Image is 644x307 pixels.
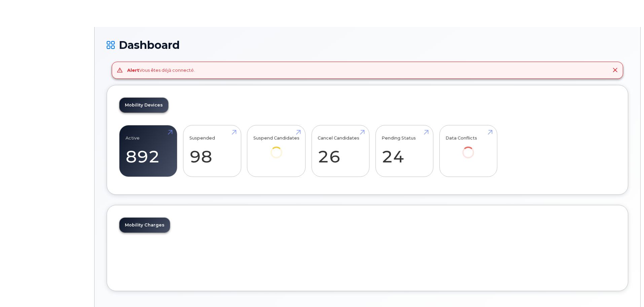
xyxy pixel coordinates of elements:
a: Cancel Candidates 26 [318,129,363,173]
div: Vous êtes déjà connecté. [127,67,195,73]
h1: Dashboard [107,39,628,51]
a: Pending Status 24 [382,129,427,173]
strong: Alert [127,67,139,73]
a: Suspend Candidates [253,129,299,167]
a: Suspended 98 [189,129,235,173]
a: Active 892 [126,129,171,173]
a: Mobility Charges [119,218,170,233]
a: Data Conflicts [445,129,491,167]
a: Mobility Devices [119,98,168,113]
